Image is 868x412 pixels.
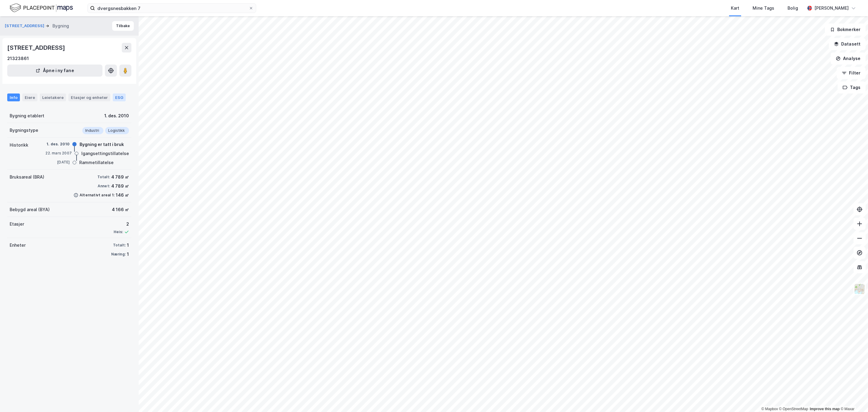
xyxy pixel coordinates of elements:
[46,151,72,156] div: 22. mars 2007
[7,55,29,62] div: 21323861
[71,95,108,100] div: Etasjer og enheter
[10,3,73,13] img: logo.f888ab2527a4732fd821a326f86c7f29.svg
[40,93,66,101] div: Leietakere
[113,243,126,248] div: Totalt:
[810,407,840,411] a: Improve this map
[838,81,866,93] button: Tags
[111,182,129,190] div: 4 789 ㎡
[81,150,129,157] div: Igangsettingstillatelse
[731,5,739,12] div: Kart
[127,251,129,258] div: 1
[97,175,110,179] div: Totalt:
[761,407,778,411] a: Mapbox
[838,383,868,412] iframe: Chat Widget
[46,141,70,147] div: 1. des. 2010
[814,5,849,12] div: [PERSON_NAME]
[46,160,70,165] div: [DATE]
[79,159,114,166] div: Rammetillatelse
[5,23,46,29] button: [STREET_ADDRESS]
[112,21,134,31] button: Tilbake
[10,242,26,249] div: Enheter
[127,242,129,249] div: 1
[7,43,66,52] div: [STREET_ADDRESS]
[80,141,124,148] div: Bygning er tatt i bruk
[829,38,866,50] button: Datasett
[10,112,44,119] div: Bygning etablert
[80,193,115,198] div: Alternativt areal 1:
[7,65,102,77] button: Åpne i ny fane
[114,230,123,234] div: Heis:
[10,206,50,213] div: Bebygd areal (BYA)
[112,206,129,213] div: 4 166 ㎡
[10,220,24,228] div: Etasjer
[114,220,129,228] div: 2
[22,93,37,101] div: Eiere
[52,22,69,30] div: Bygning
[95,4,249,13] input: Søk på adresse, matrikkel, gårdeiere, leietakere eller personer
[825,24,866,36] button: Bokmerker
[854,283,865,295] img: Z
[104,112,129,119] div: 1. des. 2010
[788,5,798,12] div: Bolig
[779,407,808,411] a: OpenStreetMap
[753,5,774,12] div: Mine Tags
[10,141,28,149] div: Historikk
[10,173,44,181] div: Bruksareal (BRA)
[10,127,38,134] div: Bygningstype
[98,184,110,189] div: Annet:
[7,93,20,101] div: Info
[837,67,866,79] button: Filter
[111,252,126,257] div: Næring:
[113,93,126,101] div: ESG
[831,52,866,65] button: Analyse
[116,192,129,199] div: 146 ㎡
[111,173,129,181] div: 4 789 ㎡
